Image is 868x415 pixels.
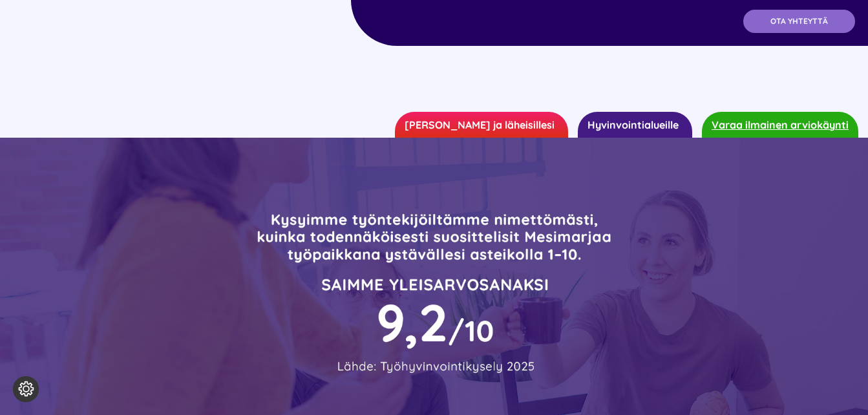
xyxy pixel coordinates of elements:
span: OTA YHTEYTTÄ [770,17,828,26]
button: Evästeasetukset [13,376,39,402]
a: [PERSON_NAME] ja läheisillesi [395,112,568,138]
a: OTA YHTEYTTÄ [743,10,855,33]
a: Varaa ilmainen arviokäynti [702,112,858,138]
a: Hyvinvointialueille [578,112,692,138]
